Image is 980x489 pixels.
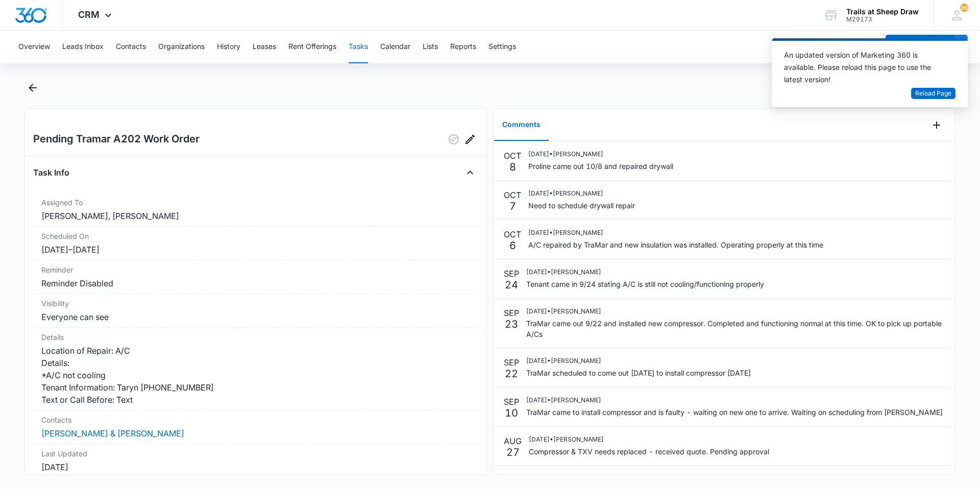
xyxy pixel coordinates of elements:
button: Edit [462,131,478,148]
div: notifications count [960,4,968,12]
h2: Pending Tramar A202 Work Order [33,131,200,148]
p: TraMar came out 9/22 and installed new compressor. Completed and functioning normal at this time.... [526,318,945,339]
dd: [DATE] [41,461,470,473]
button: Leads Inbox [62,31,104,63]
div: An updated version of Marketing 360 is available. Please reload this page to use the latest version! [784,49,943,86]
dd: [PERSON_NAME], [PERSON_NAME] [41,210,470,222]
div: account id [846,16,919,23]
div: Last Updated[DATE] [33,444,478,478]
p: 22 [505,369,518,379]
p: [DATE] • [PERSON_NAME] [526,396,943,405]
p: 6 [509,240,516,251]
p: SEP [504,396,519,408]
a: [PERSON_NAME] & [PERSON_NAME] [41,428,184,438]
button: Reports [450,31,476,63]
p: 24 [505,280,518,290]
button: Lists [423,31,438,63]
div: ReminderReminder Disabled [33,260,478,294]
button: Contacts [116,31,146,63]
button: History [217,31,240,63]
h4: Task Info [33,166,69,179]
button: Overview [18,31,50,63]
p: Need to schedule drywall repair [528,200,635,211]
button: Back [24,80,40,96]
p: [DATE] • [PERSON_NAME] [526,356,751,365]
p: Proline came out 10/8 and repaired drywall [528,161,673,172]
button: Tasks [349,31,368,63]
p: 27 [506,447,520,457]
p: TraMar came to install compressor and is faulty - waiting on new one to arrive. Waiting on schedu... [526,407,943,418]
div: Scheduled On[DATE]–[DATE] [33,227,478,260]
dd: Everyone can see [41,311,470,323]
span: CRM [78,9,100,20]
button: Rent Offerings [288,31,336,63]
button: Settings [488,31,516,63]
dt: Reminder [41,264,470,275]
p: SEP [504,356,519,369]
p: [DATE] • [PERSON_NAME] [526,267,764,277]
button: Close [462,164,478,181]
button: Comments [494,109,549,141]
p: 23 [505,319,518,329]
dt: Contacts [41,414,470,425]
button: Add Contact [886,35,954,59]
div: account name [846,8,919,16]
div: DetailsLocation of Repair: A/C Details: *A/C not cooling Tenant Information: Taryn [PHONE_NUMBER]... [33,328,478,410]
p: OCT [504,189,521,201]
p: 8 [509,162,516,172]
p: [DATE] • [PERSON_NAME] [526,307,945,316]
p: AUG [504,435,522,447]
p: [DATE] • [PERSON_NAME] [528,228,823,237]
dt: Last Updated [41,448,470,459]
button: Organizations [158,31,205,63]
p: [DATE] • [PERSON_NAME] [528,189,635,198]
div: VisibilityEveryone can see [33,294,478,328]
dd: Location of Repair: A/C Details: *A/C not cooling Tenant Information: Taryn [PHONE_NUMBER] Text o... [41,345,470,406]
p: OCT [504,228,521,240]
dt: Details [41,332,470,343]
p: [DATE] • [PERSON_NAME] [528,150,673,159]
p: Compressor & TXV needs replaced - received quote. Pending approval [529,446,769,457]
dt: Visibility [41,298,470,309]
button: Calendar [380,31,410,63]
p: OCT [504,150,521,162]
p: Tenant came in 9/24 stating A/C is still not cooling/functioning properly [526,279,764,289]
p: [DATE] • [PERSON_NAME] [529,435,769,444]
dd: [DATE] – [DATE] [41,243,470,256]
p: 7 [509,201,516,211]
p: A/C repaired by TraMar and new insulation was installed. Operating properly at this time [528,239,823,250]
div: Contacts[PERSON_NAME] & [PERSON_NAME] [33,410,478,444]
button: Leases [253,31,276,63]
p: TraMar scheduled to come out [DATE] to install compressor [DATE] [526,368,751,378]
p: SEP [504,307,519,319]
dt: Scheduled On [41,231,470,241]
span: 36 [960,4,968,12]
dd: Reminder Disabled [41,277,470,289]
button: Add Comment [928,117,945,133]
dt: Assigned To [41,197,470,208]
div: Assigned To[PERSON_NAME], [PERSON_NAME] [33,193,478,227]
span: Reload Page [915,89,951,99]
button: Reload Page [911,88,955,100]
p: 10 [505,408,518,418]
p: SEP [504,267,519,280]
